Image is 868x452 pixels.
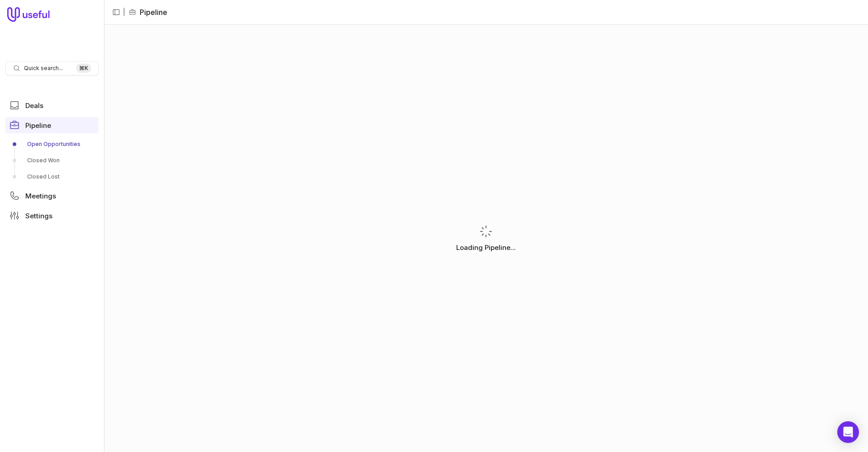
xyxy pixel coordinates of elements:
div: Pipeline submenu [5,137,99,184]
a: Closed Lost [5,169,99,184]
li: Pipeline [129,7,167,18]
span: | [123,7,125,18]
span: Meetings [25,193,56,199]
span: Pipeline [25,122,51,129]
button: Collapse sidebar [109,5,123,19]
a: Settings [5,207,99,224]
span: Deals [25,102,43,109]
a: Deals [5,97,99,113]
div: Open Intercom Messenger [837,421,859,443]
span: Settings [25,212,52,219]
kbd: ⌘ K [76,64,91,73]
a: Open Opportunities [5,137,99,151]
span: Quick search... [24,65,63,72]
a: Pipeline [5,117,99,133]
a: Closed Won [5,153,99,168]
p: Loading Pipeline... [456,242,516,253]
a: Meetings [5,188,99,204]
